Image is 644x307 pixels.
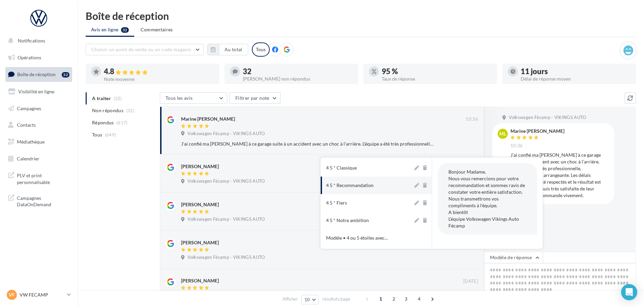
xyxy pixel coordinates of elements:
a: Calendrier [4,152,74,166]
span: (32) [126,108,135,113]
span: ML [499,130,506,137]
span: résultats/page [322,296,350,302]
button: 4 5 * Fiers [321,194,413,212]
div: 4 5 * Fiers [326,199,347,206]
span: 10 [304,297,310,302]
span: Répondus [92,119,114,126]
span: Volkswagen Fécamp - VIKINGS AUTO [187,216,265,222]
div: Délai de réponse moyen [521,76,631,81]
span: Opérations [18,55,41,60]
span: Non répondus [92,107,123,114]
button: Choisir un point de vente ou un code magasin [86,44,204,55]
span: Commentaires [141,26,173,33]
span: 1 [375,294,386,304]
div: 4 5 * Classique [326,164,357,171]
button: Modèle • 4 ou 5 étoiles avec... [321,229,413,247]
a: Campagnes [4,101,74,116]
span: Afficher [283,296,298,302]
div: Taux de réponse [382,76,492,81]
span: Visibilité en ligne [18,89,54,94]
div: Marine [PERSON_NAME] [510,129,564,133]
span: Volkswagen Fécamp - VIKINGS AUTO [187,178,265,184]
div: J’ai confié ma [PERSON_NAME] à ce garage suite à un accident avec un choc à l’arrière. L’équipe a... [181,141,434,147]
span: Volkswagen Fécamp - VIKINGS AUTO [187,131,265,137]
div: 4 5 * Recommandation [326,182,374,189]
span: (649) [105,132,116,137]
div: [PERSON_NAME] non répondus [243,76,353,81]
span: Campagnes [17,105,41,111]
span: Volkswagen Fécamp - VIKINGS AUTO [509,115,586,121]
a: PLV et print personnalisable [4,168,74,188]
a: Opérations [4,51,74,65]
span: [DATE] [463,278,478,284]
span: 2 [388,294,399,304]
div: [PERSON_NAME] [181,277,219,284]
div: [PERSON_NAME] [181,201,219,208]
button: 4 5 * Recommandation [321,177,413,194]
div: [PERSON_NAME] [181,163,219,170]
p: VW FECAMP [20,291,64,298]
a: Campagnes DataOnDemand [4,191,74,211]
div: Tous [252,42,270,57]
div: 11 jours [521,68,631,75]
span: Modèle • 4 ou 5 étoiles avec... [326,235,388,241]
button: 4 5 * Classique [321,159,413,177]
button: 4 5 * Notre ambition [321,212,413,229]
div: 95 % [382,68,492,75]
span: Calendrier [17,156,39,161]
button: Au total [219,44,248,55]
div: Boîte de réception [86,11,636,21]
button: Modèle de réponse [484,252,543,263]
span: Médiathèque [17,139,45,145]
button: Au total [207,44,248,55]
span: Volkswagen Fécamp - VIKINGS AUTO [187,254,265,260]
span: 4 [414,294,425,304]
button: Notifications [4,34,71,48]
div: 4.8 [104,68,214,75]
button: Tous les avis [160,92,227,104]
div: 32 [243,68,353,75]
span: 3 [401,294,411,304]
span: Choisir un point de vente ou un code magasin [91,47,191,52]
a: Visibilité en ligne [4,85,74,99]
span: VF [9,291,15,298]
a: Contacts [4,118,74,132]
button: Filtrer par note [230,92,281,104]
button: 10 [301,295,319,304]
span: Boîte de réception [17,71,56,77]
div: Open Intercom Messenger [621,284,637,300]
div: 4 5 * Notre ambition [326,217,369,224]
span: Campagnes DataOnDemand [17,193,69,208]
a: Boîte de réception32 [4,67,74,82]
a: VF VW FECAMP [5,288,72,301]
div: [PERSON_NAME] [181,239,219,246]
span: Bonjour Madame, Nous vous remercions pour votre recommandation et sommes ravis de constater votre... [448,169,525,228]
span: (617) [116,120,128,125]
span: 10:36 [466,116,478,122]
span: Contacts [17,122,36,128]
span: Tous [92,131,102,138]
div: Marine [PERSON_NAME] [181,116,235,122]
span: PLV et print personnalisable [17,171,69,185]
span: Notifications [18,38,45,43]
div: J’ai confié ma [PERSON_NAME] à ce garage suite à un accident avec un choc à l’arrière. L’équipe a... [510,152,609,199]
span: Tous les avis [166,95,193,101]
span: 10:36 [510,143,523,149]
a: Médiathèque [4,135,74,149]
div: 32 [62,72,69,78]
div: Note moyenne [104,77,214,82]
